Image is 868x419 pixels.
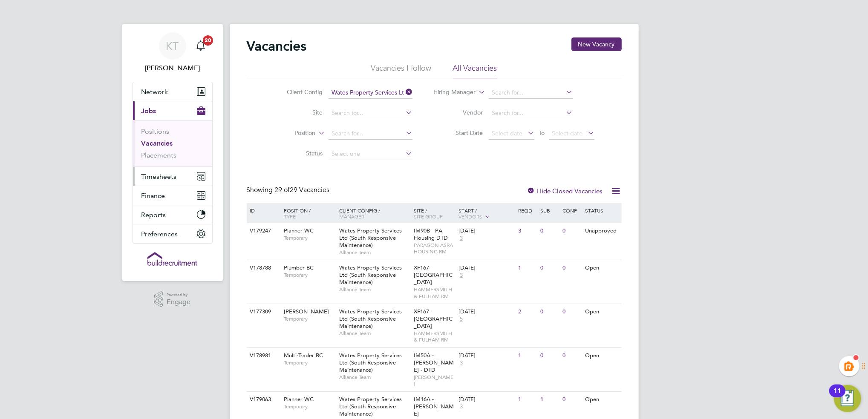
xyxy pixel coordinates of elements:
[561,203,583,218] div: Conf
[141,139,173,147] a: Vacancies
[414,242,454,255] span: PARAGON ASRA HOUSING RM
[247,186,332,195] div: Showing
[414,330,454,343] span: HAMMERSMITH & FULHAM RM
[516,223,538,239] div: 3
[561,260,583,276] div: 0
[583,260,620,276] div: Open
[414,374,454,387] span: [PERSON_NAME]
[459,213,482,220] span: Vendors
[571,37,622,51] button: New Vacancy
[339,213,364,220] span: Manager
[492,129,522,137] span: Select date
[561,304,583,320] div: 0
[141,230,178,238] span: Preferences
[248,203,278,218] div: ID
[133,101,212,120] button: Jobs
[434,109,483,116] label: Vendor
[284,403,335,410] span: Temporary
[339,330,409,337] span: Alliance Team
[141,127,170,135] a: Positions
[141,211,166,219] span: Reports
[337,203,412,224] div: Client Config /
[133,224,212,243] button: Preferences
[583,304,620,320] div: Open
[583,348,620,364] div: Open
[284,359,335,366] span: Temporary
[834,385,861,412] button: Open Resource Center, 11 new notifications
[561,392,583,408] div: 0
[434,129,483,137] label: Start Date
[414,286,454,299] span: HAMMERSMITH & FULHAM RM
[284,264,314,271] span: Plumber BC
[583,203,620,218] div: Status
[561,223,583,239] div: 0
[459,316,464,323] span: 5
[133,32,213,73] a: KT[PERSON_NAME]
[536,127,547,138] span: To
[284,396,314,403] span: Planner WC
[459,227,514,235] div: [DATE]
[538,392,560,408] div: 1
[538,223,560,239] div: 0
[552,129,583,137] span: Select date
[489,87,573,99] input: Search for...
[147,252,198,266] img: buildrec-logo-retina.png
[248,348,278,364] div: V178981
[203,35,213,46] span: 20
[414,213,443,220] span: Site Group
[275,186,330,194] span: 29 Vacancies
[192,32,209,60] a: 20
[133,252,213,266] a: Go to home page
[516,260,538,276] div: 1
[284,272,335,278] span: Temporary
[133,167,212,186] button: Timesheets
[459,308,514,316] div: [DATE]
[583,392,620,408] div: Open
[459,352,514,359] div: [DATE]
[527,187,603,195] label: Hide Closed Vacancies
[284,352,323,359] span: Multi-Trader BC
[284,235,335,241] span: Temporary
[329,128,412,140] input: Search for...
[339,249,409,256] span: Alliance Team
[339,374,409,381] span: Alliance Team
[538,348,560,364] div: 0
[154,291,190,307] a: Powered byEngage
[339,308,402,330] span: Wates Property Services Ltd (South Responsive Maintenance)
[274,149,323,157] label: Status
[284,227,314,234] span: Planner WC
[166,40,179,52] span: KT
[141,107,156,115] span: Jobs
[167,298,190,306] span: Engage
[141,88,168,96] span: Network
[167,291,190,298] span: Powered by
[339,396,402,417] span: Wates Property Services Ltd (South Responsive Maintenance)
[284,213,296,220] span: Type
[266,129,315,138] label: Position
[141,192,165,200] span: Finance
[339,264,402,286] span: Wates Property Services Ltd (South Responsive Maintenance)
[275,186,290,194] span: 29 of
[414,352,454,373] span: IM50A - [PERSON_NAME] - DTD
[284,316,335,322] span: Temporary
[459,235,464,242] span: 3
[141,151,177,159] a: Placements
[284,308,329,315] span: [PERSON_NAME]
[489,107,573,119] input: Search for...
[459,396,514,403] div: [DATE]
[277,203,337,224] div: Position /
[833,391,841,402] div: 11
[538,203,560,218] div: Sub
[247,37,307,55] h2: Vacancies
[427,88,476,97] label: Hiring Manager
[329,107,412,119] input: Search for...
[133,205,212,224] button: Reports
[459,272,464,279] span: 3
[538,260,560,276] div: 0
[459,359,464,367] span: 3
[329,148,412,160] input: Select one
[414,308,453,330] span: XF167 - [GEOGRAPHIC_DATA]
[248,260,278,276] div: V178788
[371,63,432,78] li: Vacancies I follow
[459,264,514,272] div: [DATE]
